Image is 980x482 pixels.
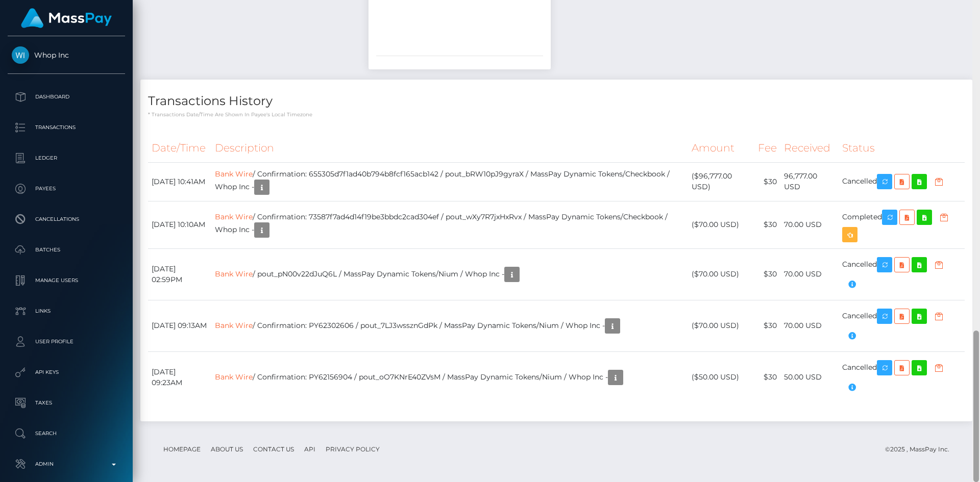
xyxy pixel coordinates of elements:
td: ($96,777.00 USD) [688,162,754,201]
a: About Us [207,441,247,457]
th: Amount [688,134,754,162]
td: [DATE] 10:10AM [148,201,211,248]
th: Description [211,134,688,162]
a: Admin [8,451,125,477]
a: Transactions [8,115,125,140]
a: User Profile [8,329,125,354]
td: 96,777.00 USD [780,162,839,201]
a: Homepage [159,441,205,457]
td: 70.00 USD [780,300,839,351]
a: Bank Wire [215,372,253,382]
p: Taxes [12,395,121,411]
td: [DATE] 09:13AM [148,300,211,351]
td: Cancelled [839,300,965,351]
a: Bank Wire [215,212,253,221]
td: / Confirmation: 73587f7ad4d14f19be3bbdc2cad304ef / pout_wXy7R7jxHxRvx / MassPay Dynamic Tokens/Ch... [211,201,688,248]
a: Search [8,421,125,446]
td: Completed [839,201,965,248]
td: $30 [754,248,780,300]
a: Manage Users [8,268,125,293]
th: Status [839,134,965,162]
td: ($50.00 USD) [688,351,754,403]
a: Privacy Policy [322,441,384,457]
span: Whop Inc [8,50,125,60]
th: Received [780,134,839,162]
img: MassPay Logo [21,8,112,28]
p: * Transactions date/time are shown in payee's local timezone [148,111,965,118]
td: / Confirmation: 655305d7f1ad40b794b8fcf165acb142 / pout_bRW10pJ9gyraX / MassPay Dynamic Tokens/Ch... [211,162,688,201]
p: Payees [12,181,121,196]
div: © 2025 , MassPay Inc. [885,444,957,455]
td: [DATE] 09:23AM [148,351,211,403]
p: Manage Users [12,273,121,288]
a: Bank Wire [215,169,253,179]
td: ($70.00 USD) [688,248,754,300]
a: Contact Us [249,441,298,457]
p: Search [12,426,121,441]
td: 50.00 USD [780,351,839,403]
td: ($70.00 USD) [688,300,754,351]
a: Bank Wire [215,321,253,330]
td: Cancelled [839,351,965,403]
a: Batches [8,237,125,263]
td: $30 [754,201,780,248]
p: Admin [12,456,121,472]
h4: Transactions History [148,92,965,110]
td: $30 [754,300,780,351]
p: API Keys [12,365,121,380]
td: / pout_pN00v22dJuQ6L / MassPay Dynamic Tokens/Nium / Whop Inc - [211,248,688,300]
a: Cancellations [8,207,125,232]
p: Transactions [12,120,121,135]
td: [DATE] 02:59PM [148,248,211,300]
a: Payees [8,176,125,201]
a: API Keys [8,360,125,385]
td: 70.00 USD [780,248,839,300]
td: $30 [754,351,780,403]
td: Cancelled [839,162,965,201]
td: / Confirmation: PY62302606 / pout_7LJ3wssznGdPk / MassPay Dynamic Tokens/Nium / Whop Inc - [211,300,688,351]
td: [DATE] 10:41AM [148,162,211,201]
td: $30 [754,162,780,201]
th: Date/Time [148,134,211,162]
a: Taxes [8,390,125,416]
p: Dashboard [12,89,121,105]
img: Whop Inc [12,46,29,64]
a: Links [8,298,125,324]
p: Ledger [12,150,121,166]
p: User Profile [12,334,121,349]
td: Cancelled [839,248,965,300]
p: Links [12,303,121,319]
td: 70.00 USD [780,201,839,248]
a: Ledger [8,145,125,171]
a: Bank Wire [215,269,253,278]
th: Fee [754,134,780,162]
a: Dashboard [8,84,125,110]
p: Cancellations [12,212,121,227]
td: / Confirmation: PY62156904 / pout_oO7KNrE40ZVsM / MassPay Dynamic Tokens/Nium / Whop Inc - [211,351,688,403]
a: API [300,441,320,457]
td: ($70.00 USD) [688,201,754,248]
p: Batches [12,242,121,258]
